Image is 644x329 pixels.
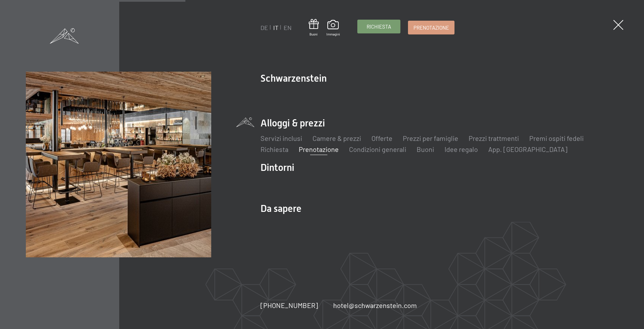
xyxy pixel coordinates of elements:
[260,134,302,142] a: Servizi inclusi
[284,24,292,31] a: EN
[309,19,319,37] a: Buoni
[260,300,318,310] a: [PHONE_NUMBER]
[417,145,434,153] a: Buoni
[260,145,288,153] a: Richiesta
[313,134,361,142] a: Camere & prezzi
[488,145,568,153] a: App. [GEOGRAPHIC_DATA]
[469,134,519,142] a: Prezzi trattmenti
[529,134,584,142] a: Premi ospiti fedeli
[413,24,449,31] span: Prenotazione
[349,145,406,153] a: Condizioni generali
[326,20,340,37] a: Immagini
[299,145,339,153] a: Prenotazione
[260,24,268,31] a: DE
[358,20,400,33] a: Richiesta
[333,300,417,310] a: hotel@schwarzenstein.com
[309,32,319,37] span: Buoni
[260,301,318,309] span: [PHONE_NUMBER]
[273,24,278,31] a: IT
[408,21,454,34] a: Prenotazione
[367,23,391,30] span: Richiesta
[371,134,392,142] a: Offerte
[326,32,340,37] span: Immagini
[403,134,458,142] a: Prezzi per famiglie
[444,145,478,153] a: Idee regalo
